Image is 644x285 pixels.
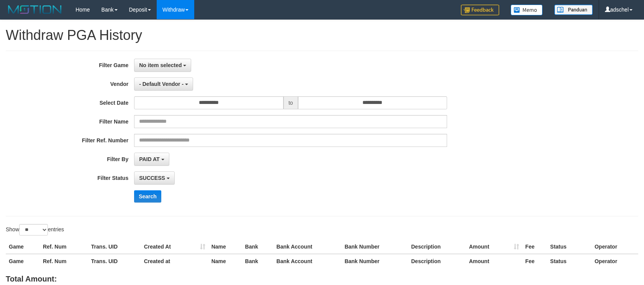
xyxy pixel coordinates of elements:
[283,96,298,109] span: to
[6,4,64,15] img: MOTION_logo.png
[592,240,638,254] th: Operator
[208,240,242,254] th: Name
[40,254,88,268] th: Ref. Num
[461,5,499,15] img: Feedback.jpg
[139,175,165,181] span: SUCCESS
[134,153,169,166] button: PAID AT
[592,254,638,268] th: Operator
[134,77,193,91] button: - Default Vendor -
[139,62,182,68] span: No item selected
[141,254,208,268] th: Created at
[341,240,408,254] th: Bank Number
[134,190,161,203] button: Search
[466,254,522,268] th: Amount
[408,254,466,268] th: Description
[141,240,208,254] th: Created At
[6,28,638,43] h1: Withdraw PGA History
[522,240,547,254] th: Fee
[274,240,342,254] th: Bank Account
[6,275,57,283] b: Total Amount:
[547,240,592,254] th: Status
[139,156,159,162] span: PAID AT
[134,59,191,72] button: No item selected
[547,254,592,268] th: Status
[466,240,522,254] th: Amount
[522,254,547,268] th: Fee
[408,240,466,254] th: Description
[208,254,242,268] th: Name
[341,254,408,268] th: Bank Number
[274,254,342,268] th: Bank Account
[6,224,64,236] label: Show entries
[511,5,543,15] img: Button%20Memo.svg
[6,240,40,254] th: Game
[242,254,274,268] th: Bank
[40,240,88,254] th: Ref. Num
[6,254,40,268] th: Game
[19,224,48,236] select: Showentries
[88,254,141,268] th: Trans. UID
[554,5,593,15] img: panduan.png
[242,240,274,254] th: Bank
[88,240,141,254] th: Trans. UID
[139,81,184,87] span: - Default Vendor -
[134,171,175,185] button: SUCCESS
